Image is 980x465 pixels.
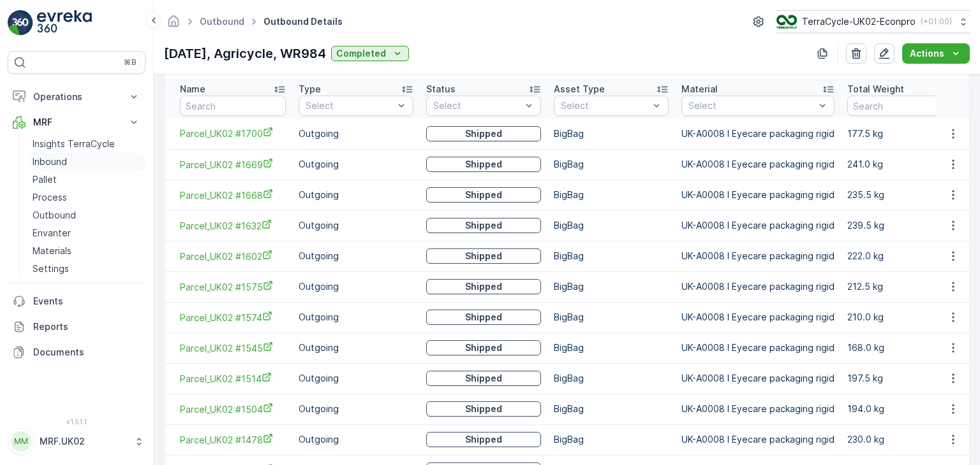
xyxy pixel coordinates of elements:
[465,219,502,232] p: Shipped
[681,83,718,96] p: Material
[180,433,286,447] a: Parcel_UK02 #1478
[802,15,916,28] p: TerraCycle-UK02-Econpro
[465,250,502,262] p: Shipped
[180,280,286,294] span: Parcel_UK02 #1575
[124,57,137,68] p: ⌘B
[180,189,286,202] a: Parcel_UK02 #1668
[11,431,31,452] div: MM
[465,280,502,293] p: Shipped
[331,46,409,61] button: Completed
[27,260,145,278] a: Settings
[426,248,541,264] button: Shipped
[180,219,286,232] span: Parcel_UK02 #1632
[554,158,669,171] p: BigBag
[180,341,286,355] a: Parcel_UK02 #1545
[465,311,502,324] p: Shipped
[27,189,145,206] a: Process
[681,158,835,171] p: UK-A0008 I Eyecare packaging rigid
[299,83,321,96] p: Type
[33,116,120,129] p: MRF
[681,280,835,293] p: UK-A0008 I Eyecare packaging rigid
[180,403,286,416] a: Parcel_UK02 #1504
[847,96,962,116] input: Search
[167,19,181,30] a: Homepage
[910,47,944,60] p: Actions
[27,171,145,189] a: Pallet
[27,135,145,153] a: Insights TerraCycle
[847,280,962,293] p: 212.5 kg
[33,209,76,222] p: Outbound
[554,403,669,415] p: BigBag
[426,401,541,417] button: Shipped
[681,433,835,446] p: UK-A0008 I Eyecare packaging rigid
[902,43,970,64] button: Actions
[299,403,413,415] p: Outgoing
[681,189,835,201] p: UK-A0008 I Eyecare packaging rigid
[554,83,605,96] p: Asset Type
[688,99,815,112] p: Select
[847,341,962,354] p: 168.0 kg
[180,372,286,385] a: Parcel_UK02 #1514
[554,341,669,354] p: BigBag
[465,403,502,415] p: Shipped
[847,219,962,232] p: 239.5 kg
[33,227,71,240] p: Envanter
[200,16,244,27] a: Outbound
[27,206,145,224] a: Outbound
[299,127,413,140] p: Outgoing
[33,138,115,150] p: Insights TerraCycle
[180,127,286,140] a: Parcel_UK02 #1700
[426,310,541,325] button: Shipped
[8,314,145,340] a: Reports
[426,83,456,96] p: Status
[426,432,541,447] button: Shipped
[180,311,286,324] a: Parcel_UK02 #1574
[681,341,835,354] p: UK-A0008 I Eyecare packaging rigid
[465,189,502,201] p: Shipped
[681,219,835,232] p: UK-A0008 I Eyecare packaging rigid
[8,84,145,110] button: Operations
[681,250,835,262] p: UK-A0008 I Eyecare packaging rigid
[847,433,962,446] p: 230.0 kg
[847,311,962,324] p: 210.0 kg
[27,153,145,171] a: Inbound
[180,158,286,171] a: Parcel_UK02 #1669
[426,371,541,386] button: Shipped
[8,418,145,426] span: v 1.51.1
[8,110,145,135] button: MRF
[426,218,541,233] button: Shipped
[681,372,835,385] p: UK-A0008 I Eyecare packaging rigid
[847,403,962,415] p: 194.0 kg
[776,15,797,29] img: terracycle_logo_wKaHoWT.png
[681,403,835,415] p: UK-A0008 I Eyecare packaging rigid
[37,10,92,36] img: logo_light-DOdMpM7g.png
[847,158,962,171] p: 241.0 kg
[306,99,394,112] p: Select
[554,219,669,232] p: BigBag
[554,250,669,262] p: BigBag
[426,187,541,203] button: Shipped
[426,340,541,355] button: Shipped
[554,433,669,446] p: BigBag
[847,250,962,262] p: 222.0 kg
[847,372,962,385] p: 197.5 kg
[180,83,205,96] p: Name
[33,173,57,186] p: Pallet
[180,250,286,263] a: Parcel_UK02 #1602
[27,224,145,242] a: Envanter
[33,191,67,204] p: Process
[299,158,413,171] p: Outgoing
[426,279,541,294] button: Shipped
[554,189,669,201] p: BigBag
[465,158,502,171] p: Shipped
[33,90,120,103] p: Operations
[554,311,669,324] p: BigBag
[33,346,140,359] p: Documents
[299,189,413,201] p: Outgoing
[681,311,835,324] p: UK-A0008 I Eyecare packaging rigid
